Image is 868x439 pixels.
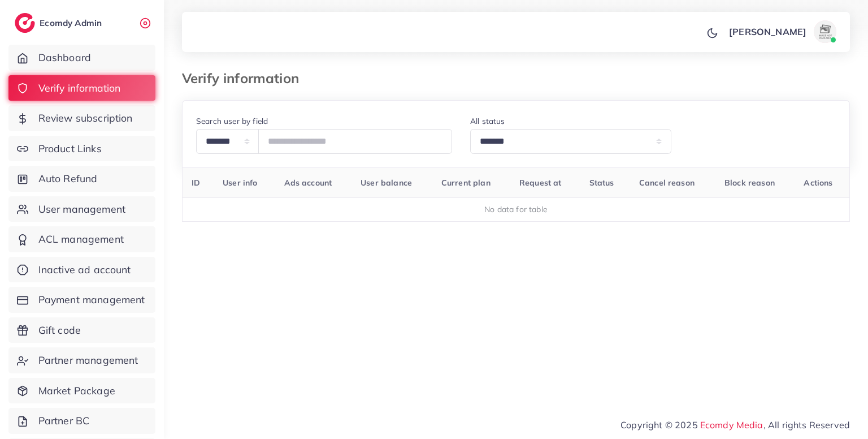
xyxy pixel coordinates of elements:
[38,81,121,96] span: Verify information
[8,408,155,434] a: Partner BC
[40,18,105,28] h2: Ecomdy Admin
[8,166,155,192] a: Auto Refund
[38,292,145,307] span: Payment management
[8,257,155,283] a: Inactive ad account
[38,141,102,156] span: Product Links
[723,20,841,43] a: [PERSON_NAME]avatar
[519,178,562,188] span: Request at
[700,419,763,431] a: Ecomdy Media
[8,136,155,162] a: Product Links
[8,226,155,252] a: ACL management
[15,13,105,33] a: logoEcomdy Admin
[182,70,308,87] h3: Verify information
[361,178,412,188] span: User balance
[441,178,491,188] span: Current plan
[8,317,155,343] a: Gift code
[8,45,155,71] a: Dashboard
[8,75,155,101] a: Verify information
[38,323,81,338] span: Gift code
[724,178,775,188] span: Block reason
[223,178,257,188] span: User info
[38,232,124,247] span: ACL management
[284,178,332,188] span: Ads account
[8,196,155,222] a: User management
[38,171,98,186] span: Auto Refund
[589,178,614,188] span: Status
[814,20,836,43] img: avatar
[38,50,91,65] span: Dashboard
[38,414,90,428] span: Partner BC
[196,115,268,127] label: Search user by field
[38,111,133,126] span: Review subscription
[639,178,695,188] span: Cancel reason
[620,418,850,432] span: Copyright © 2025
[38,384,115,398] span: Market Package
[804,178,832,188] span: Actions
[15,13,35,33] img: logo
[38,262,131,277] span: Inactive ad account
[8,347,155,373] a: Partner management
[8,105,155,131] a: Review subscription
[38,353,138,368] span: Partner management
[8,287,155,313] a: Payment management
[8,378,155,404] a: Market Package
[38,202,125,217] span: User management
[470,115,505,127] label: All status
[192,178,200,188] span: ID
[729,25,806,38] p: [PERSON_NAME]
[763,418,850,432] span: , All rights Reserved
[189,204,844,215] div: No data for table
